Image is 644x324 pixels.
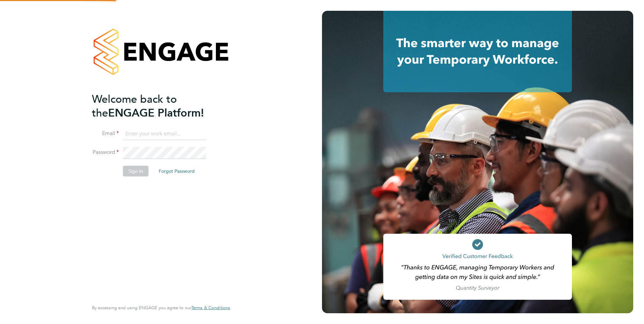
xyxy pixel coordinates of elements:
button: Sign In [123,166,149,176]
label: Email [92,130,119,137]
h2: ENGAGE Platform! [92,92,223,120]
label: Password [92,149,119,156]
a: Terms & Conditions [191,305,230,311]
span: By accessing and using ENGAGE you agree to our [92,305,230,311]
button: Forgot Password [153,166,200,176]
span: Welcome back to the [92,93,177,120]
input: Enter your work email... [123,128,206,140]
